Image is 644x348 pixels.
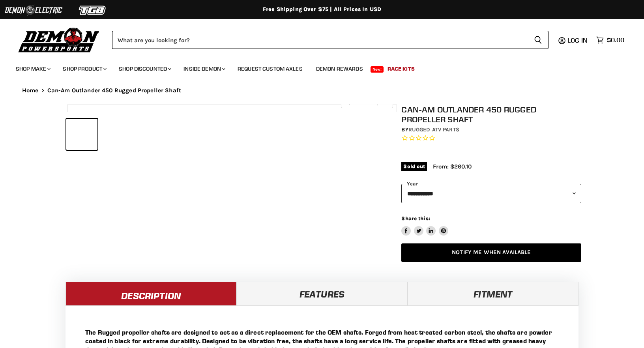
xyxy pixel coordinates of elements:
[10,58,622,77] ul: Main menu
[567,36,588,44] span: Log in
[66,119,97,150] button: IMAGE thumbnail
[401,125,581,134] div: by
[112,31,549,49] form: Product
[401,134,581,142] span: Rated 0.0 out of 5 stars 0 reviews
[401,243,581,262] a: Notify Me When Available
[6,6,638,13] div: Free Shipping Over $75 | All Prices In USD
[371,66,384,73] span: New!
[345,99,389,105] span: Click to expand
[401,215,430,221] span: Share this:
[57,61,111,77] a: Shop Product
[10,61,55,77] a: Shop Make
[401,215,448,236] aside: Share this:
[66,282,236,305] a: Description
[433,163,472,170] span: From: $260.10
[4,3,63,18] img: Demon Electric Logo 2
[528,31,549,49] button: Search
[113,61,176,77] a: Shop Discounted
[16,26,102,54] img: Demon Powersports
[47,87,181,94] span: Can-Am Outlander 450 Rugged Propeller Shaft
[63,3,122,18] img: TGB Logo 2
[112,31,528,49] input: Search
[236,282,407,305] a: Features
[232,61,309,77] a: Request Custom Axles
[6,87,638,94] nav: Breadcrumbs
[592,34,628,46] a: $0.00
[564,37,592,44] a: Log in
[22,87,39,94] a: Home
[382,61,421,77] a: Race Kits
[408,126,459,133] a: Rugged ATV Parts
[401,105,581,124] h1: Can-Am Outlander 450 Rugged Propeller Shaft
[401,162,427,171] span: Sold out
[310,61,369,77] a: Demon Rewards
[607,36,624,44] span: $0.00
[401,184,581,203] select: year
[178,61,230,77] a: Inside Demon
[408,282,578,305] a: Fitment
